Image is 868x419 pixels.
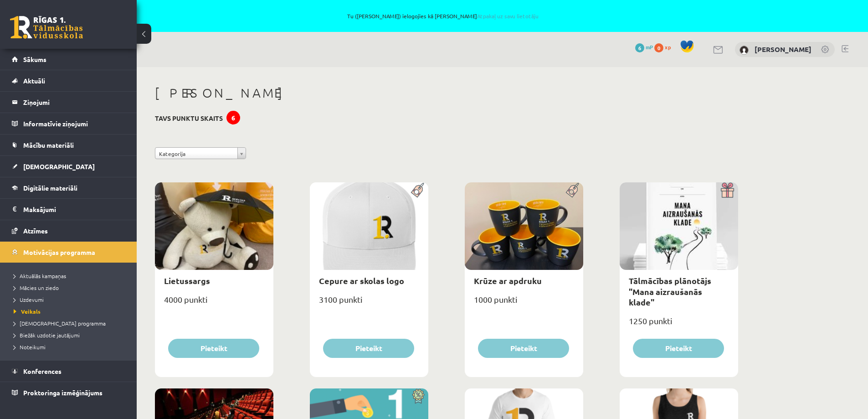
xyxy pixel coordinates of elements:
[23,55,46,63] span: Sākums
[23,162,95,171] span: [DEMOGRAPHIC_DATA]
[665,43,671,51] span: xp
[155,85,738,101] h1: [PERSON_NAME]
[14,331,128,339] a: Biežāk uzdotie jautājumi
[23,227,48,235] span: Atzīmes
[23,388,103,397] span: Proktoringa izmēģinājums
[12,242,125,263] a: Motivācijas programma
[14,320,106,327] span: [DEMOGRAPHIC_DATA] programma
[14,343,128,351] a: Noteikumi
[23,248,95,256] span: Motivācijas programma
[23,199,125,220] legend: Maksājumi
[14,307,128,316] a: Veikals
[408,388,428,404] img: Atlaide
[408,182,428,198] img: Populāra prece
[155,292,273,315] div: 4000 punkti
[12,113,125,134] a: Informatīvie ziņojumi
[319,275,404,286] a: Cepure ar skolas logo
[168,339,259,358] button: Pieteikt
[12,382,125,403] a: Proktoringa izmēģinājums
[105,13,781,19] span: Tu ([PERSON_NAME]) ielogojies kā [PERSON_NAME]
[23,141,74,149] span: Mācību materiāli
[155,114,223,122] h3: Tavs punktu skaits
[12,156,125,177] a: [DEMOGRAPHIC_DATA]
[14,343,46,351] span: Noteikumi
[477,12,539,20] a: Atpakaļ uz savu lietotāju
[635,43,653,51] a: 6 mP
[12,220,125,241] a: Atzīmes
[620,313,738,336] div: 1250 punkti
[14,319,128,327] a: [DEMOGRAPHIC_DATA] programma
[23,367,62,375] span: Konferences
[323,339,414,358] button: Pieteikt
[633,339,724,358] button: Pieteikt
[310,292,428,315] div: 3100 punkti
[14,296,44,303] span: Uzdevumi
[563,182,583,198] img: Populāra prece
[23,92,125,113] legend: Ziņojumi
[635,43,644,52] span: 6
[23,184,77,192] span: Digitālie materiāli
[478,339,569,358] button: Pieteikt
[14,295,128,304] a: Uzdevumi
[226,111,240,124] div: 6
[12,361,125,382] a: Konferences
[12,134,125,155] a: Mācību materiāli
[23,77,45,85] span: Aktuāli
[465,292,583,315] div: 1000 punkti
[155,147,246,159] a: Kategorija
[14,272,128,280] a: Aktuālās kampaņas
[740,46,749,55] img: Anna Enija Kozlinska
[14,331,80,339] span: Biežāk uzdotie jautājumi
[14,284,128,292] a: Mācies un ziedo
[10,16,83,39] a: Rīgas 1. Tālmācības vidusskola
[12,199,125,220] a: Maksājumi
[159,148,234,160] span: Kategorija
[12,70,125,91] a: Aktuāli
[12,49,125,70] a: Sākums
[12,92,125,113] a: Ziņojumi
[755,45,812,54] a: [PERSON_NAME]
[14,272,66,279] span: Aktuālās kampaņas
[474,275,542,286] a: Krūze ar apdruku
[654,43,675,51] a: 0 xp
[629,275,711,307] a: Tālmācības plānotājs "Mana aizraušanās klade"
[654,43,663,52] span: 0
[164,275,210,286] a: Lietussargs
[23,113,125,134] legend: Informatīvie ziņojumi
[718,182,738,198] img: Dāvana ar pārsteigumu
[14,284,59,291] span: Mācies un ziedo
[646,43,653,51] span: mP
[12,177,125,198] a: Digitālie materiāli
[14,308,41,315] span: Veikals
